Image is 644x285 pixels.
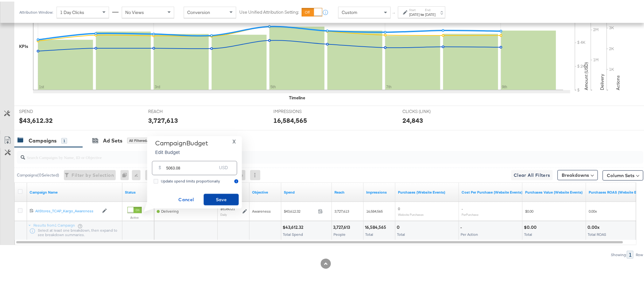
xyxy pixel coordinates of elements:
div: 0 [397,223,401,229]
div: 1 [61,136,67,142]
span: X [233,136,236,144]
span: 0.00x [589,207,597,212]
span: People [333,230,346,235]
a: The number of times a purchase was made tracked by your Custom Audience pixel on your website aft... [398,188,456,193]
div: $43,612.32 [283,223,305,229]
button: Clear All Filters [511,169,553,179]
text: Delivery [599,72,605,89]
div: Attribution Window: [19,9,53,13]
text: Actions [615,74,621,89]
span: Total [397,230,405,235]
span: $0.00 [525,207,533,212]
div: 0 [120,169,132,179]
label: Active [127,214,142,218]
div: $43,612.32 [19,114,53,123]
label: Use Unified Attribution Setting: [239,8,299,14]
span: SPEND [19,107,67,113]
div: 3,727,613 [333,223,352,229]
div: USD [216,162,230,173]
div: $ [156,162,164,173]
div: KPIs [19,42,28,48]
span: Delivering [161,207,179,212]
span: 0 [398,205,400,209]
span: 3,727,613 [334,207,349,212]
span: ↑ [391,11,397,13]
div: [DATE] [409,10,420,16]
span: Update spend limits proportionally [161,177,220,182]
div: 0.00x [587,223,601,229]
div: 24,843 [402,114,423,123]
span: Total [365,230,373,235]
a: The total amount spent to date. [284,188,329,193]
div: Campaign Budget [155,138,208,145]
span: Custom [342,8,357,14]
a: The number of people your ad was served to. [334,188,361,193]
span: - [462,205,463,209]
a: Your campaign name. [30,188,120,193]
span: Total [524,230,532,235]
a: Your campaign's objective. [252,188,279,193]
div: Row [635,251,643,255]
span: Awareness [252,207,271,212]
button: X [230,138,239,142]
div: 16,584,565 [365,223,388,229]
span: Conversion [187,8,210,14]
sub: Website Purchases [398,211,424,215]
div: $0.00 [524,223,538,229]
div: Timeline [289,93,305,99]
button: Save [204,192,239,204]
span: 16,584,565 [366,207,383,212]
div: Campaigns ( 0 Selected) [17,171,59,176]
span: Save [206,194,236,202]
span: No Views [125,8,144,14]
div: 16,584,565 [273,114,307,123]
div: $5,060.21 [220,205,235,210]
div: - [460,223,464,229]
div: [DATE] [425,10,435,16]
span: 1 Day Clicks [60,8,84,14]
span: Per Action [461,230,478,235]
div: Showing: [611,251,627,255]
span: Total ROAS [588,230,606,235]
span: Cancel [171,194,201,202]
div: AllStores_TCAP_Kargo_Awareness [35,207,99,212]
input: Search Campaigns by Name, ID or Objective [25,147,586,159]
button: Breakdowns [558,169,598,179]
span: IMPRESSIONS [273,107,321,113]
a: AllStores_TCAP_Kargo_Awareness [35,207,99,212]
a: Shows the current state of your Ad Campaign. [125,188,152,193]
span: REACH [148,107,196,113]
span: CLICKS (LINK) [402,107,450,113]
p: Edit Budget [155,147,208,154]
button: Column Sets [603,169,643,179]
span: $43,612.32 [284,207,316,212]
div: 3,727,613 [148,114,178,123]
button: Cancel [169,192,204,204]
sub: Daily [220,211,227,215]
sub: Per Purchase [462,211,478,215]
text: Amount (USD) [583,61,589,89]
span: Total Spend [283,230,303,235]
a: The total value of the purchase actions tracked by your Custom Audience pixel on your website aft... [525,188,584,193]
a: The average cost for each purchase tracked by your Custom Audience pixel on your website after pe... [462,188,523,193]
label: Start: [409,6,420,10]
input: Enter your budget [166,157,216,171]
strong: to [420,10,425,15]
a: The number of times your ad was served. On mobile apps an ad is counted as served the first time ... [366,188,393,193]
span: Clear All Filters [514,170,550,178]
div: All Filtered Ad Sets [127,136,161,142]
div: Ad Sets [103,136,122,143]
div: 1 [627,249,634,257]
div: Campaigns [29,136,57,143]
label: End: [425,6,435,10]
